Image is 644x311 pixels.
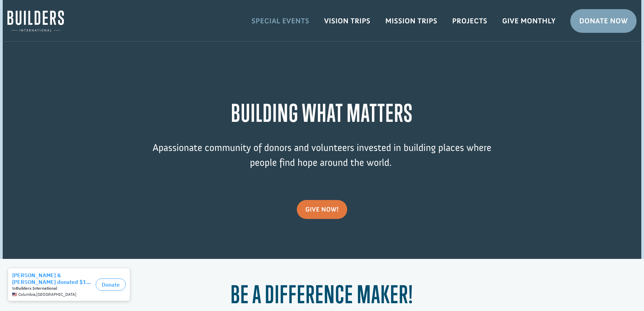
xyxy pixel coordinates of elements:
[12,7,93,20] div: [PERSON_NAME] & [PERSON_NAME] donated $100
[152,141,158,154] span: A
[96,14,126,26] button: Donate
[317,11,378,31] a: Vision Trips
[7,10,64,31] img: Builders International
[18,27,76,32] span: Columbia , [GEOGRAPHIC_DATA]
[244,11,317,31] a: Special Events
[140,99,505,130] h1: BUILDING WHAT MATTERS
[445,11,495,31] a: Projects
[297,200,347,219] a: give now!
[495,11,563,31] a: Give Monthly
[12,21,93,26] div: to
[140,140,505,180] p: passionate community of donors and volunteers invested in building places where people find hope ...
[16,21,57,26] strong: Builders International
[12,27,17,32] img: US.png
[378,11,445,31] a: Mission Trips
[570,9,637,33] a: Donate Now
